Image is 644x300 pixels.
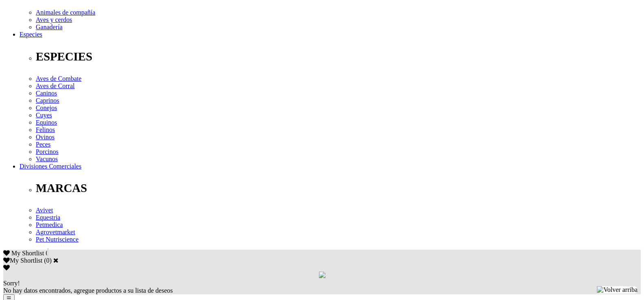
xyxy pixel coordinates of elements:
[597,286,637,294] img: Volver arriba
[3,280,20,287] span: Sorry!
[4,212,140,296] iframe: Brevo live chat
[36,141,50,148] a: Peces
[36,90,57,97] a: Caninos
[20,31,42,38] a: Especies
[3,257,42,264] label: My Shortlist
[36,126,55,133] a: Felinos
[36,155,58,162] a: Vacunos
[20,163,81,170] a: Divisiones Comerciales
[36,134,54,140] a: Ovinos
[36,119,57,126] a: Equinos
[36,104,57,111] a: Conejos
[36,16,72,23] a: Aves y cerdos
[36,112,52,119] a: Cuyes
[319,272,325,278] img: loading.gif
[36,181,641,195] p: MARCAS
[36,82,75,89] a: Aves de Corral
[36,24,63,30] a: Ganadería
[3,280,641,294] div: No hay datos encontrados, agregue productos a su lista de deseos
[36,9,95,16] a: Animales de compañía
[36,97,59,104] a: Caprinos
[36,148,59,155] a: Porcinos
[36,207,53,214] a: Avivet
[36,50,641,63] p: ESPECIES
[36,75,82,82] a: Aves de Combate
